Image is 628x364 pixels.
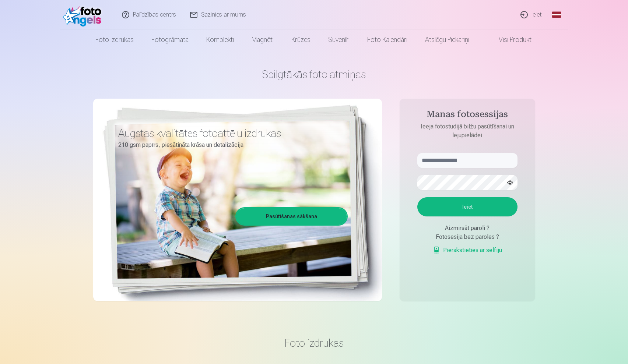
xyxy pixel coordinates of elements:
a: Magnēti [243,29,283,50]
a: Pasūtīšanas sākšana [236,208,347,225]
a: Atslēgu piekariņi [416,29,478,50]
div: Fotosesija bez paroles ? [417,233,518,241]
a: Fotogrāmata [143,29,197,50]
a: Komplekti [197,29,243,50]
a: Foto kalendāri [358,29,416,50]
h1: Spilgtākās foto atmiņas [93,68,535,81]
a: Krūzes [283,29,319,50]
h3: Augstas kvalitātes fotoattēlu izdrukas [118,127,342,140]
h4: Manas fotosessijas [410,109,525,122]
a: Pierakstieties ar selfiju [433,246,502,255]
p: Ieeja fotostudijā bilžu pasūtīšanai un lejupielādei [410,122,525,140]
h3: Foto izdrukas [99,336,529,350]
div: Aizmirsāt paroli ? [417,224,518,233]
a: Visi produkti [478,29,541,50]
p: 210 gsm papīrs, piesātināta krāsa un detalizācija [118,140,342,150]
button: Ieiet [417,197,518,216]
img: /fa1 [63,3,105,26]
a: Foto izdrukas [87,29,143,50]
a: Suvenīri [319,29,358,50]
